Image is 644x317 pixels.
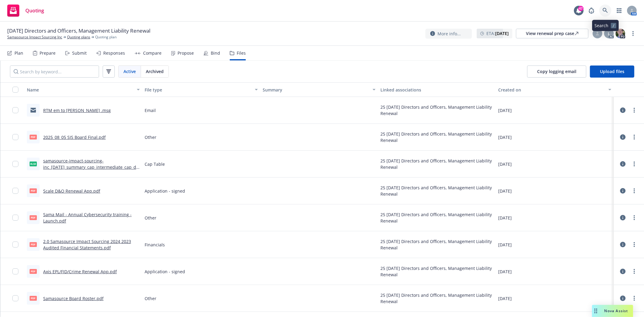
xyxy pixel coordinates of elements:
span: pdf [30,188,37,193]
div: 25 [DATE] Directors and Officers, Management Liability Renewal [380,184,493,197]
div: 25 [DATE] Directors and Officers, Management Liability Renewal [380,238,493,251]
span: [DATE] [498,295,512,302]
span: Cap Table [145,161,165,167]
span: Upload files [600,69,624,74]
span: Application - signed [145,268,185,275]
div: File type [145,87,251,93]
a: more [631,295,638,302]
a: Sama Mail - Annual Cybersecurity training - Launch.pdf [43,212,132,224]
input: Toggle Row Selected [12,295,18,301]
div: 25 [DATE] Directors and Officers, Management Liability Renewal [380,131,493,143]
div: Responses [103,51,125,56]
div: Drag to move [592,305,600,317]
a: 2.0 Samasource Impact Sourcing 2024 2023 Audited Financial Statements.pdf [43,239,131,251]
input: Toggle Row Selected [12,107,18,113]
button: Upload files [590,66,634,78]
a: Scale D&O Renewal App.pdf [43,188,100,194]
span: pdf [30,135,37,139]
span: Other [145,134,156,140]
input: Search by keyword... [10,66,99,78]
span: Archived [146,68,164,75]
div: 25 [DATE] Directors and Officers, Management Liability Renewal [380,104,493,117]
a: Axis EPL∕FID∕Crime Renewal App.pdf [43,269,117,274]
a: more [631,187,638,194]
a: Search [599,5,611,17]
span: Copy logging email [537,69,576,74]
div: Submit [72,51,87,56]
button: Copy logging email [527,66,586,78]
span: xlsx [30,162,37,166]
div: View renewal prep case [526,29,578,38]
input: Toggle Row Selected [12,188,18,194]
span: Other [145,295,156,302]
span: pdf [30,296,37,300]
strong: [DATE] [495,30,509,36]
button: Name [24,82,142,97]
span: pdf [30,269,37,274]
span: [DATE] [498,268,512,275]
a: RTM em to [PERSON_NAME] .msg [43,107,111,113]
span: [DATE] Directors and Officers, Management Liability Renewal [7,27,150,34]
a: Quoting [5,2,46,19]
span: Quoting plan [95,34,117,40]
span: [DATE] [498,107,512,114]
a: samasource-impact-sourcing-inc_[DATE]_summary_cap_intermediate_cap_detailed_cap.xlsx [43,158,139,176]
div: 25 [DATE] Directors and Officers, Management Liability Renewal [380,158,493,170]
span: Active [123,68,136,75]
div: Plan [14,51,23,56]
a: Samasource Impact Sourcing Inc [7,34,62,40]
span: Nova Assist [604,308,628,313]
div: Bind [211,51,220,56]
a: more [631,133,638,141]
button: Linked associations [378,82,496,97]
input: Toggle Row Selected [12,242,18,248]
span: Email [145,107,156,114]
button: Summary [260,82,378,97]
span: ETA : [486,30,509,37]
span: [DATE] [498,215,512,221]
div: Propose [178,51,194,56]
span: [DATE] [498,134,512,140]
div: 25 [DATE] Directors and Officers, Management Liability Renewal [380,292,493,305]
a: Switch app [613,5,625,17]
a: more [630,30,637,37]
a: more [631,160,638,168]
span: [DATE] [498,188,512,194]
span: [DATE] [498,242,512,248]
div: Linked associations [380,87,493,93]
input: Toggle Row Selected [12,161,18,167]
span: [DATE] [498,161,512,167]
input: Toggle Row Selected [12,134,18,140]
a: View renewal prep case [516,29,588,38]
button: Nova Assist [592,305,633,317]
button: File type [142,82,260,97]
img: photo [616,29,625,38]
div: 47 [578,6,584,11]
a: Quoting plans [67,34,90,40]
a: 2025_08_05 SIS Board Final.pdf [43,134,106,140]
a: Samasource Board Roster.pdf [43,296,104,301]
a: more [631,241,638,248]
a: more [631,214,638,221]
span: More info... [437,30,461,37]
a: more [631,107,638,114]
span: pdf [30,215,37,220]
span: L [608,30,610,37]
div: Files [237,51,246,56]
div: Created on [498,87,605,93]
div: 25 [DATE] Directors and Officers, Management Liability Renewal [380,265,493,278]
button: More info... [425,29,472,39]
div: Name [27,87,133,93]
input: Select all [12,87,18,93]
a: more [631,268,638,275]
div: Prepare [40,51,56,56]
input: Toggle Row Selected [12,268,18,274]
span: Quoting [25,8,44,13]
input: Toggle Row Selected [12,215,18,221]
div: Summary [263,87,369,93]
span: Application - signed [145,188,185,194]
span: Other [145,215,156,221]
div: 25 [DATE] Directors and Officers, Management Liability Renewal [380,211,493,224]
div: Compare [143,51,162,56]
span: pdf [30,242,37,247]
